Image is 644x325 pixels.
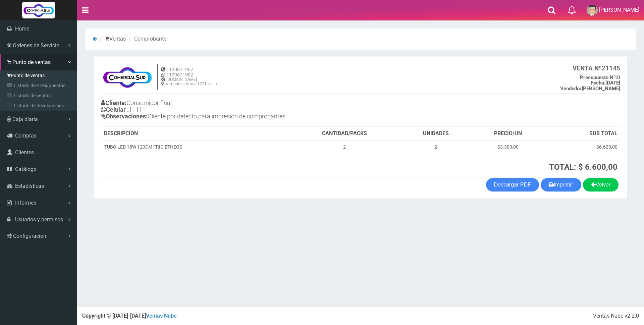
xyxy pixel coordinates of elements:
td: 2 [401,141,471,153]
th: CANTIDAD/PACKS [288,127,401,141]
span: Caja diaria [12,116,38,122]
span: Informes [15,200,36,206]
span: Configuración [13,233,46,239]
span: Catálogo [15,166,37,172]
img: User Image [587,5,598,16]
strong: Fecha: [591,80,605,86]
li: Ventas [98,35,126,43]
span: Usuarios y permisos [15,216,63,223]
strong: TOTAL: $ 6.600,00 [549,162,618,172]
div: Ventas Nube v2.2.0 [593,312,639,320]
td: $6.600,00 [545,141,620,153]
span: Ordenes de Servicio [13,42,59,49]
li: Comprobante [127,35,166,43]
strong: Copyright © [DATE]-[DATE] [82,313,177,319]
a: Listado de ventas [2,91,77,101]
button: Imprimir [541,178,581,192]
th: DESCRIPCION [101,127,288,141]
h5: 1130871952 1130871952 [161,67,217,77]
td: TUBO LED 18W 120CM FRIO ETHEOS [101,141,288,153]
span: Estadisticas [15,183,44,189]
th: UNIDADES [401,127,471,141]
span: Punto de ventas [12,59,51,65]
th: PRECIO/UN [471,127,545,141]
a: Volver [583,178,619,192]
span: Compras [15,132,37,139]
h6: [DOMAIN_NAME] av montes de oca 1721, caba [161,77,217,86]
a: Punto de ventas [2,70,77,80]
b: Observaciones: [101,113,148,120]
td: $3.300,00 [471,141,545,153]
img: f695dc5f3a855ddc19300c990e0c55a2.jpg [101,63,154,90]
strong: VENTA Nº [573,64,602,72]
b: 0 [580,74,620,80]
span: Home [15,25,29,32]
span: Clientes [15,149,34,156]
td: 2 [288,141,401,153]
a: Ventas Nube [146,313,177,319]
b: Cliente: [101,99,126,106]
b: 21145 [573,64,620,72]
img: Logo grande [22,2,55,18]
b: Celular : [101,106,129,113]
strong: Presupuesto Nº: [580,74,617,80]
a: Listado de Presupuestos [2,80,77,91]
h4: Consumidor final 11111 Cliente por defecto para impresion de comprobantes [101,98,361,123]
b: [DATE] [591,80,620,86]
a: Descargar PDF [486,178,539,192]
strong: Vendedor [560,86,582,92]
th: SUB TOTAL [545,127,620,141]
b: [PERSON_NAME] [560,86,620,92]
a: Listado de devoluciones [2,101,77,111]
span: [PERSON_NAME] [599,7,639,13]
